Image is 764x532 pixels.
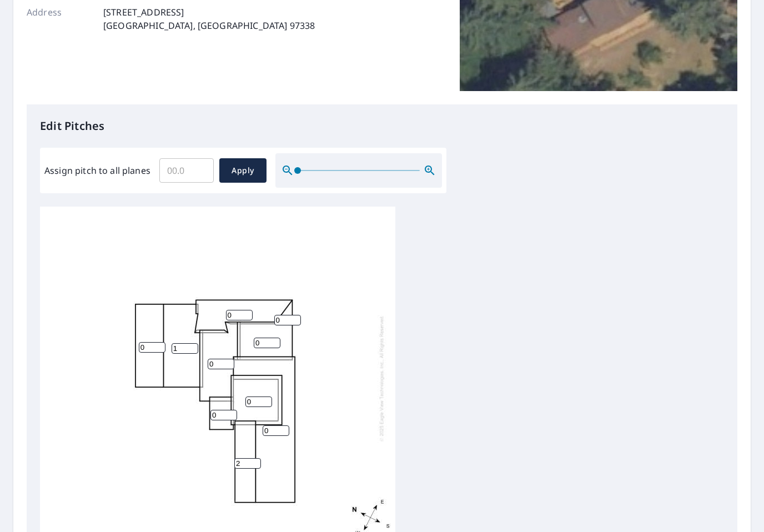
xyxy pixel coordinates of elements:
span: Apply [228,164,258,178]
input: 00.0 [159,155,214,186]
p: Edit Pitches [40,118,724,134]
p: [STREET_ADDRESS] [GEOGRAPHIC_DATA], [GEOGRAPHIC_DATA] 97338 [103,6,315,32]
p: Address [27,6,93,32]
button: Apply [219,158,267,183]
label: Assign pitch to all planes [44,164,150,177]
